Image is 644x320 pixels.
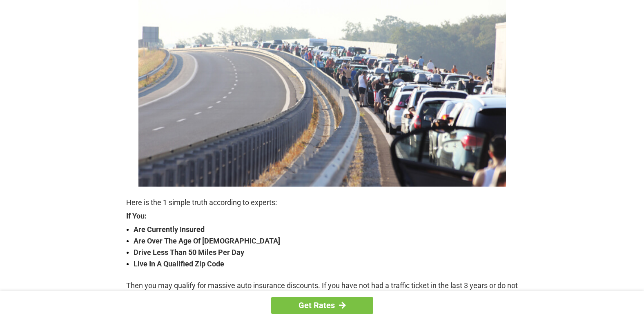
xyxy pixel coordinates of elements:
[126,197,518,208] p: Here is the 1 simple truth according to experts:
[134,258,518,270] strong: Live In A Qualified Zip Code
[126,280,518,303] p: Then you may qualify for massive auto insurance discounts. If you have not had a traffic ticket i...
[134,235,518,247] strong: Are Over The Age Of [DEMOGRAPHIC_DATA]
[126,212,518,220] strong: If You:
[134,247,518,258] strong: Drive Less Than 50 Miles Per Day
[134,224,518,235] strong: Are Currently Insured
[271,297,373,314] a: Get Rates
